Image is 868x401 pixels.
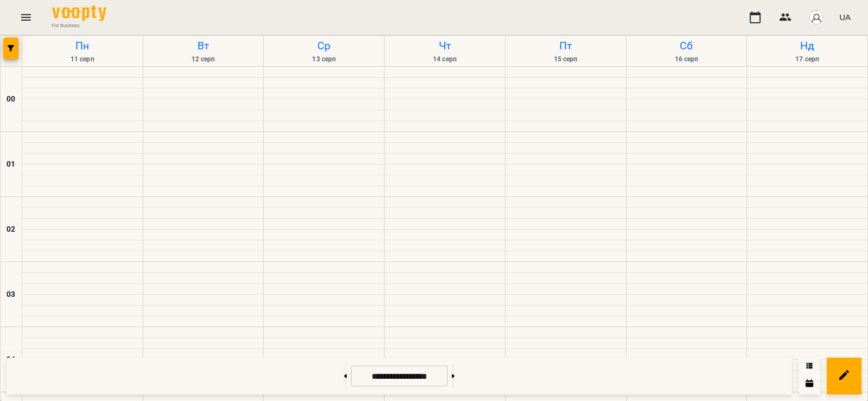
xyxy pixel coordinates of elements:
[839,11,851,23] span: UA
[749,54,866,65] h6: 17 серп
[628,37,745,54] h6: Сб
[749,37,866,54] h6: Нд
[265,54,382,65] h6: 13 серп
[13,4,39,30] button: Menu
[507,37,624,54] h6: Пт
[7,289,15,301] h6: 03
[386,54,503,65] h6: 14 серп
[809,10,824,25] img: avatar_s.png
[7,93,15,105] h6: 00
[145,37,262,54] h6: Вт
[628,54,745,65] h6: 16 серп
[835,7,855,27] button: UA
[507,54,624,65] h6: 15 серп
[7,224,15,235] h6: 02
[24,37,141,54] h6: Пн
[265,37,382,54] h6: Ср
[386,37,503,54] h6: Чт
[52,22,106,29] span: For Business
[7,158,15,170] h6: 01
[24,54,141,65] h6: 11 серп
[145,54,262,65] h6: 12 серп
[52,5,106,21] img: Voopty Logo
